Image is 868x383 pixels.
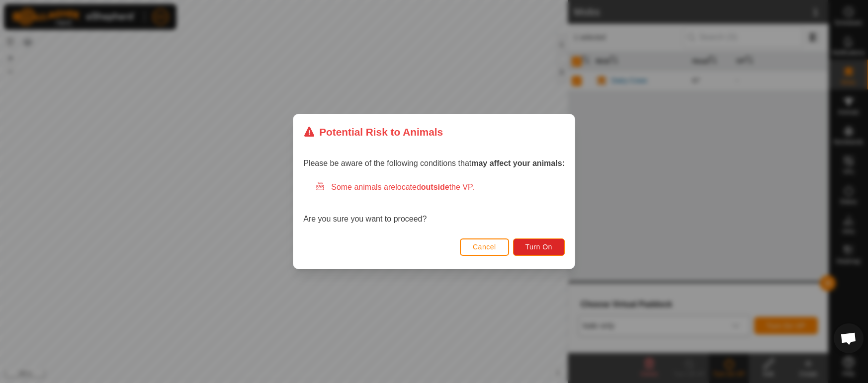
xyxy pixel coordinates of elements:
span: located the VP. [395,183,474,191]
div: Open chat [834,323,864,353]
div: Some animals are [315,181,565,193]
span: Please be aware of the following conditions that [303,159,565,167]
button: Turn On [513,238,565,256]
strong: outside [421,183,449,191]
div: Potential Risk to Animals [303,124,443,140]
button: Cancel [460,238,509,256]
strong: may affect your animals: [471,159,565,167]
span: Cancel [473,243,496,251]
div: Are you sure you want to proceed? [303,181,565,225]
span: Turn On [525,243,552,251]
